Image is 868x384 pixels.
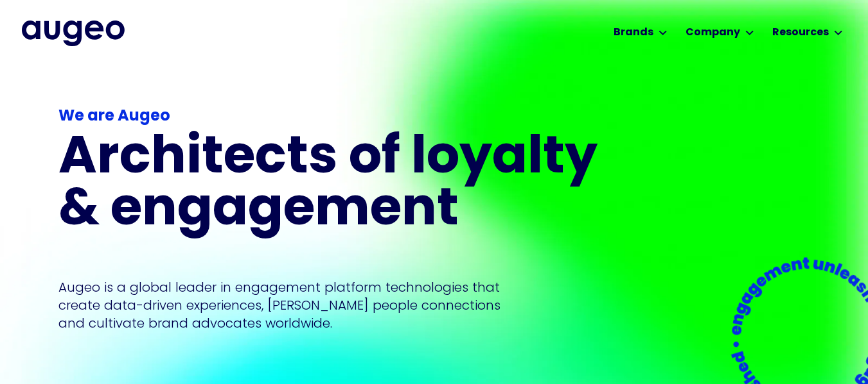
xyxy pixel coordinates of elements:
[772,25,829,40] div: Resources
[686,25,740,40] div: Company
[58,278,500,332] p: Augeo is a global leader in engagement platform technologies that create data-driven experiences,...
[58,133,614,237] h1: Architects of loyalty & engagement
[22,21,125,46] a: home
[614,25,653,40] div: Brands
[22,21,125,46] img: Augeo's full logo in midnight blue.
[58,105,614,128] div: We are Augeo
